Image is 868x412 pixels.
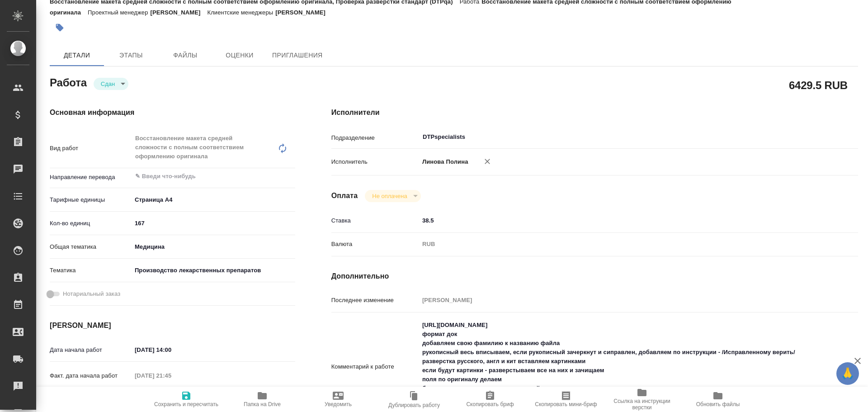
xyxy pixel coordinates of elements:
[376,387,452,412] button: Дублировать работу
[207,9,275,16] p: Клиентские менеджеры
[331,107,858,118] h4: Исполнители
[452,387,528,412] button: Скопировать бриф
[55,50,99,61] span: Детали
[528,387,604,412] button: Скопировать мини-бриф
[154,401,218,407] span: Сохранить и пересчитать
[300,387,376,412] button: Уведомить
[419,157,468,166] p: Линова Полина
[50,242,132,251] p: Общая тематика
[218,50,261,61] span: Оценки
[50,107,295,118] h4: Основная информация
[50,173,132,182] p: Направление перевода
[94,78,128,90] div: Сдан
[50,18,70,38] button: Добавить тэг
[609,398,675,411] span: Ссылка на инструкции верстки
[63,289,120,298] span: Нотариальный заказ
[132,369,211,382] input: Пустое поле
[680,387,756,412] button: Обновить файлы
[272,50,323,61] span: Приглашения
[535,401,597,407] span: Скопировать мини-бриф
[134,171,262,182] input: ✎ Введи что-нибудь
[331,362,419,371] p: Комментарий к работе
[132,343,211,356] input: ✎ Введи что-нибудь
[132,263,295,278] div: Производство лекарственных препаратов
[331,296,419,305] p: Последнее изменение
[419,294,814,307] input: Пустое поле
[164,50,207,61] span: Файлы
[132,217,295,230] input: ✎ Введи что-нибудь
[88,9,150,16] p: Проектный менеджер
[148,387,224,412] button: Сохранить и пересчитать
[388,402,440,408] span: Дублировать работу
[331,216,419,225] p: Ставка
[331,133,419,142] p: Подразделение
[789,77,848,93] h2: 6429.5 RUB
[50,144,132,153] p: Вид работ
[840,364,855,383] span: 🙏
[419,214,814,227] input: ✎ Введи что-нибудь
[151,9,208,16] p: [PERSON_NAME]
[836,362,859,385] button: 🙏
[50,266,132,275] p: Тематика
[50,74,87,90] h2: Работа
[132,239,295,255] div: Медицина
[50,320,295,331] h4: [PERSON_NAME]
[477,152,497,171] button: Удалить исполнителя
[290,175,292,177] button: Open
[50,346,132,355] p: Дата начала работ
[50,219,132,228] p: Кол-во единиц
[325,401,352,407] span: Уведомить
[419,237,814,252] div: RUB
[244,401,281,407] span: Папка на Drive
[696,401,740,407] span: Обновить файлы
[224,387,300,412] button: Папка на Drive
[809,136,811,138] button: Open
[466,401,514,407] span: Скопировать бриф
[132,192,295,208] div: Страница А4
[331,240,419,249] p: Валюта
[331,271,858,282] h4: Дополнительно
[109,50,153,61] span: Этапы
[331,190,358,201] h4: Оплата
[604,387,680,412] button: Ссылка на инструкции верстки
[365,190,420,202] div: Сдан
[50,195,132,204] p: Тарифные единицы
[369,192,410,200] button: Не оплачена
[98,80,118,88] button: Сдан
[275,9,332,16] p: [PERSON_NAME]
[50,371,132,380] p: Факт. дата начала работ
[331,157,419,166] p: Исполнитель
